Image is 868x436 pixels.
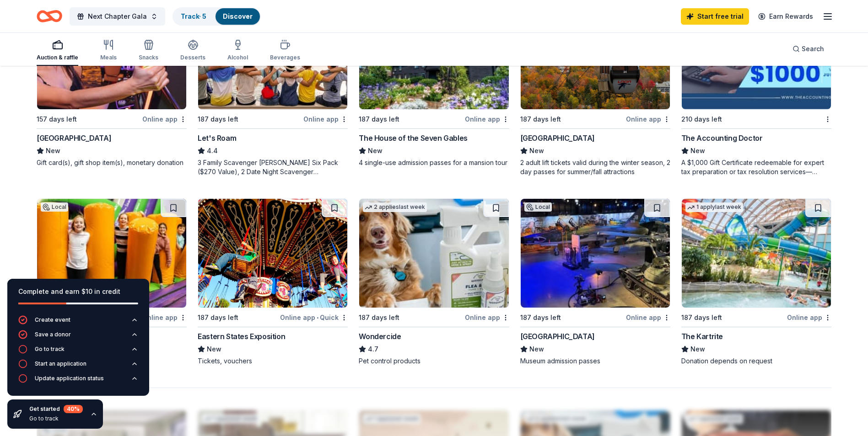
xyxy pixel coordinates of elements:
button: Save a donor [18,330,138,345]
img: Image for XtremeCraze [37,199,186,308]
button: Start an application [18,359,138,374]
div: 210 days left [681,114,722,125]
span: 4.7 [368,344,378,355]
div: Tickets, vouchers [198,356,348,366]
div: [GEOGRAPHIC_DATA] [37,133,111,144]
div: Get started [29,405,83,413]
div: A $1,000 Gift Certificate redeemable for expert tax preparation or tax resolution services—recipi... [681,158,831,176]
a: Home [37,5,62,27]
button: Beverages [270,36,300,66]
span: New [46,145,60,156]
button: Go to track [18,345,138,359]
span: New [207,344,221,355]
a: Image for Wondercide2 applieslast week187 days leftOnline appWondercide4.7Pet control products [359,198,509,366]
div: Update application status [35,375,104,382]
div: 40 % [64,405,83,413]
a: Image for The Kartrite1 applylast week187 days leftOnline appThe KartriteNewDonation depends on r... [681,198,831,366]
button: Update application status [18,374,138,388]
span: New [529,344,544,355]
a: Image for XtremeCrazeLocal187 days leftOnline appXtremeCrazeNewGift certificates [37,198,187,366]
button: Next Chapter Gala [70,7,165,26]
span: • [317,314,318,321]
div: 4 single-use admission passes for a mansion tour [359,158,509,167]
div: Go to track [29,415,83,422]
div: Online app [465,113,509,125]
img: Image for Eastern States Exposition [198,199,347,308]
div: Donation depends on request [681,356,831,366]
div: 187 days left [520,312,561,323]
div: Wondercide [359,331,401,342]
button: Meals [100,36,117,66]
button: Track· 5Discover [173,7,261,26]
div: 187 days left [198,114,238,125]
a: Track· 5 [181,12,206,20]
a: Start free trial [681,8,749,25]
a: Earn Rewards [753,8,819,25]
div: 187 days left [681,312,722,323]
div: Go to track [35,346,65,353]
div: Save a donor [35,331,71,338]
button: Search [785,40,831,58]
div: Online app [465,312,509,323]
div: Beverages [270,54,300,61]
span: 4.4 [207,145,218,156]
div: Online app [626,312,670,323]
img: Image for The Kartrite [682,199,831,308]
div: [GEOGRAPHIC_DATA] [520,133,595,144]
div: Gift card(s), gift shop item(s), monetary donation [37,158,187,167]
div: 187 days left [359,114,399,125]
button: Snacks [139,36,158,66]
div: Local [524,202,552,212]
a: Image for Eastern States Exposition187 days leftOnline app•QuickEastern States ExpositionNewTicke... [198,198,348,366]
div: 3 Family Scavenger [PERSON_NAME] Six Pack ($270 Value), 2 Date Night Scavenger [PERSON_NAME] Two ... [198,158,348,176]
div: Online app Quick [280,312,348,323]
div: Eastern States Exposition [198,331,285,342]
div: [GEOGRAPHIC_DATA] [520,331,595,342]
div: 2 applies last week [363,202,427,212]
span: Search [802,43,824,54]
div: Online app [626,113,670,125]
button: Auction & raffle [37,36,78,66]
span: New [690,344,705,355]
img: Image for American Heritage Museum [521,199,670,308]
button: Desserts [180,36,205,66]
div: The Accounting Doctor [681,133,763,144]
div: Online app [142,312,187,323]
div: Complete and earn $10 in credit [18,286,138,297]
div: Local [41,202,68,212]
div: 157 days left [37,114,77,125]
div: Pet control products [359,356,509,366]
div: 187 days left [520,114,561,125]
a: Discover [223,12,253,20]
div: Online app [787,312,831,323]
div: Auction & raffle [37,54,78,61]
div: Desserts [180,54,205,61]
span: Next Chapter Gala [88,11,147,22]
div: Online app [142,113,187,125]
div: Meals [100,54,117,61]
button: Alcohol [227,36,248,66]
div: Start an application [35,360,86,367]
div: Alcohol [227,54,248,61]
img: Image for Wondercide [359,199,508,308]
button: Create event [18,315,138,330]
div: Museum admission passes [520,356,670,366]
div: 2 adult lift tickets valid during the winter season, 2 day passes for summer/fall attractions [520,158,670,176]
div: The Kartrite [681,331,723,342]
div: Snacks [139,54,158,61]
div: Online app [303,113,348,125]
span: New [529,145,544,156]
div: 187 days left [198,312,238,323]
span: New [368,145,383,156]
div: Create event [35,316,70,324]
div: The House of the Seven Gables [359,133,467,144]
div: 187 days left [359,312,399,323]
div: Let's Roam [198,133,236,144]
span: New [690,145,705,156]
a: Image for American Heritage MuseumLocal187 days leftOnline app[GEOGRAPHIC_DATA]NewMuseum admissio... [520,198,670,366]
div: 1 apply last week [685,202,743,212]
